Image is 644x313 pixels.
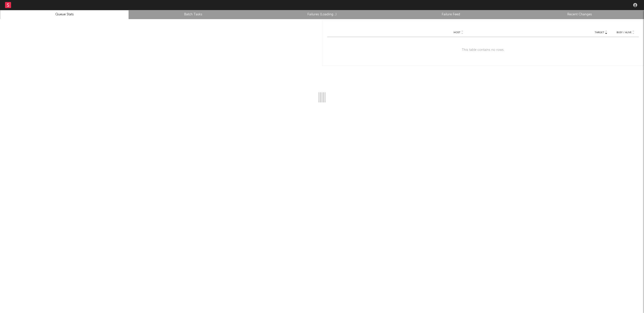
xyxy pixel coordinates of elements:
[260,12,384,18] a: Failures (Loading...)
[132,12,255,18] a: Batch Tasks
[454,31,460,34] span: Host
[3,12,126,18] a: Queue Stats
[595,31,604,34] span: Target
[327,37,639,63] div: This table contains no rows.
[518,12,641,18] a: Recent Changes
[389,12,512,18] a: Failure Feed
[617,31,632,34] span: Busy / Alive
